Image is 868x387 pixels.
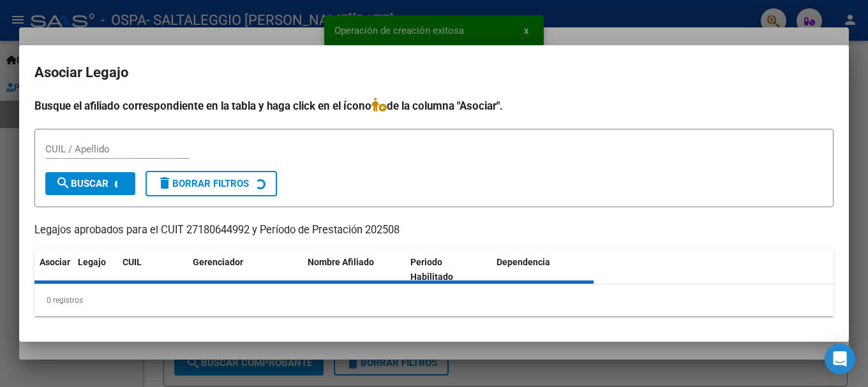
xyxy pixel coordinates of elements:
mat-icon: search [56,175,71,191]
datatable-header-cell: CUIL [117,249,188,291]
datatable-header-cell: Dependencia [491,249,594,291]
button: Borrar Filtros [146,171,277,196]
h2: Asociar Legajo [34,61,834,85]
button: Buscar [45,172,135,195]
span: Buscar [56,178,108,189]
datatable-header-cell: Legajo [73,249,117,291]
datatable-header-cell: Nombre Afiliado [303,249,405,291]
p: Legajos aprobados para el CUIT 27180644992 y Período de Prestación 202508 [34,223,834,238]
span: Dependencia [497,257,550,267]
mat-icon: delete [157,175,172,191]
span: Legajo [78,257,106,267]
datatable-header-cell: Gerenciador [188,249,303,291]
span: Borrar Filtros [157,178,249,189]
datatable-header-cell: Asociar [34,249,73,291]
span: Periodo Habilitado [410,257,453,282]
div: 0 registros [34,284,834,316]
span: Nombre Afiliado [308,257,374,267]
div: Open Intercom Messenger [825,344,855,374]
span: Asociar [40,257,70,267]
span: CUIL [123,257,142,267]
datatable-header-cell: Periodo Habilitado [405,249,491,291]
span: Gerenciador [193,257,243,267]
h4: Busque el afiliado correspondiente en la tabla y haga click en el ícono de la columna "Asociar". [34,98,834,114]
